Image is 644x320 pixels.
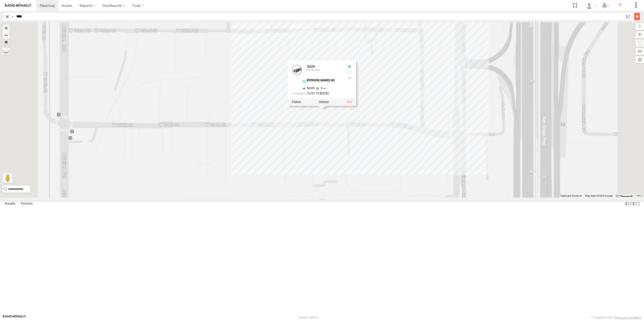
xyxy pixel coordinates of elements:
label: Hide Summary Table [635,200,640,207]
span: North [307,87,315,90]
label: Realtime tracking of Asset [292,100,301,104]
label: Fences [18,200,35,207]
a: View Asset Details [347,100,352,104]
div: Date/time of location update [292,92,342,95]
span: Map data ©2025 Google [585,194,613,197]
a: Terms (opens in new tab) [636,195,642,197]
label: View Asset History [319,100,329,104]
button: Drag Pegman onto the map to open Street View [3,173,13,183]
a: Visit our Website [3,315,26,320]
a: 5329 [307,65,315,69]
img: rand-logo.svg [5,4,31,7]
label: Search Filter Options [623,13,634,20]
label: Map Settings [635,56,644,63]
a: View Asset Details [292,65,302,75]
i: ? [616,2,624,10]
button: Map Scale: 20 m per 40 pixels [614,194,634,198]
div: Version: 308.01 [299,316,318,319]
div: Last Event GSM Signal Strength [346,76,352,80]
button: Zoom out [3,31,10,39]
label: Dock Summary Table to the Left [625,200,630,207]
button: Zoom in [3,25,10,31]
button: Zoom Home [3,39,10,45]
a: Terms and Conditions [615,316,641,319]
label: Dock Summary Table to the Right [630,200,635,207]
label: Search Query [11,13,15,20]
label: Measure [3,48,10,55]
div: [PERSON_NAME] HQ [307,79,342,82]
div: No battery health information received from this device. [346,70,352,74]
label: Assets [2,200,18,207]
span: 3 [315,87,327,90]
span: 20 m [616,194,621,197]
div: © Copyright 2025 - [591,316,641,319]
div: All Assets [307,69,342,72]
div: Riley Bozanich [584,2,598,9]
button: Keyboard shortcuts [560,194,582,198]
div: Valid GPS Fix [346,65,352,69]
